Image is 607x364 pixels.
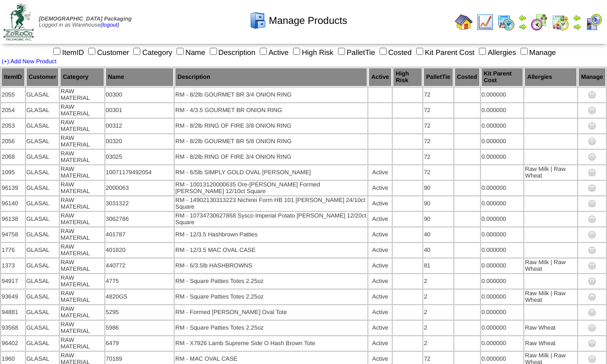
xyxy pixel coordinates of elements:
th: Allergies [524,68,577,87]
td: 0.000000 [481,274,524,289]
td: 0.000000 [481,212,524,226]
label: Manage [518,48,556,57]
label: High Risk [291,48,333,57]
img: calendarprod.gif [497,13,515,31]
img: arrowright.gif [518,22,527,31]
label: PalletTie [336,48,375,57]
th: Category [60,68,104,87]
div: Active [369,325,391,331]
th: Description [175,68,367,87]
img: settings.gif [588,122,596,130]
td: 00320 [105,134,174,149]
a: (+) Add New Product [2,58,57,65]
td: 00301 [105,103,174,118]
td: GLASAL [26,243,59,257]
td: RM - 8/2lb RING OF FIRE 3/4 ONION RING [175,150,367,164]
td: 6479 [105,336,174,351]
td: Raw Milk | Raw Wheat [524,290,577,304]
td: 94881 [1,305,25,320]
td: 90 [423,196,453,211]
td: 96138 [1,212,25,226]
label: ItemID [51,48,84,57]
td: GLASAL [26,181,59,195]
td: GLASAL [26,212,59,226]
img: zoroco-logo-small.webp [3,3,34,41]
td: GLASAL [26,321,59,335]
td: 0.000000 [481,243,524,257]
td: GLASAL [26,228,59,242]
th: Manage [578,68,606,87]
div: Active [369,185,391,191]
td: 00300 [105,88,174,102]
td: 96139 [1,181,25,195]
td: GLASAL [26,196,59,211]
td: 0.000000 [481,290,524,304]
td: RAW MATERIAL [60,259,104,273]
img: settings.gif [588,355,596,363]
td: Raw Wheat [524,321,577,335]
img: settings.gif [588,215,596,224]
td: RM - 8/2lb GOURMET BR 3/4 ONION RING [175,88,367,102]
td: RAW MATERIAL [60,274,104,289]
img: settings.gif [588,168,596,177]
label: Kit Parent Cost [414,48,475,57]
img: settings.gif [588,90,596,99]
td: GLASAL [26,150,59,164]
td: 3031322 [105,196,174,211]
img: line_graph.gif [476,13,494,31]
td: 90 [423,212,453,226]
td: RAW MATERIAL [60,88,104,102]
img: settings.gif [588,137,596,146]
img: arrowleft.gif [573,13,581,22]
td: RM - 10734730627868 Sysco Imperial Potato [PERSON_NAME] 12/20ct Square [175,212,367,226]
td: RAW MATERIAL [60,321,104,335]
input: Kit Parent Cost [416,48,423,55]
td: 96402 [1,336,25,351]
td: 00312 [105,119,174,133]
img: settings.gif [588,106,596,115]
img: settings.gif [588,339,596,348]
td: RAW MATERIAL [60,134,104,149]
td: RAW MATERIAL [60,336,104,351]
td: 81 [423,259,453,273]
div: Active [369,169,391,176]
div: Active [369,200,391,207]
label: Active [257,48,289,57]
td: GLASAL [26,274,59,289]
td: 0.000000 [481,181,524,195]
td: 3062786 [105,212,174,226]
div: Active [369,231,391,238]
div: Active [369,278,391,285]
td: RAW MATERIAL [60,290,104,304]
td: Raw Milk | Raw Wheat [524,259,577,273]
input: ItemID [53,48,60,55]
td: RM - 12/3.5 MAC OVAL CASE [175,243,367,257]
td: GLASAL [26,259,59,273]
input: PalletTie [338,48,345,55]
td: RM - X7926 Lamb Supreme Side O Hash Brown Tote [175,336,367,351]
td: 2053 [1,119,25,133]
td: 0.000000 [481,119,524,133]
input: Manage [520,48,528,55]
td: RM - 12/3.5 Hashbrown Patties [175,228,367,242]
td: 0.000000 [481,336,524,351]
td: Raw Milk | Raw Wheat [524,165,577,180]
td: 2055 [1,88,25,102]
span: Logged in as Warehouse [39,16,131,28]
td: 10071179492054 [105,165,174,180]
td: 1776 [1,243,25,257]
span: Manage Products [269,15,347,27]
td: 1373 [1,259,25,273]
td: 72 [423,88,453,102]
td: 2 [423,305,453,320]
label: Name [174,48,205,57]
label: Category [131,48,172,57]
td: 93568 [1,321,25,335]
th: ItemID [1,68,25,87]
img: settings.gif [588,184,596,193]
div: Active [369,262,391,269]
td: 2054 [1,103,25,118]
input: Allergies [479,48,486,55]
td: 2056 [1,134,25,149]
img: settings.gif [588,199,596,208]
